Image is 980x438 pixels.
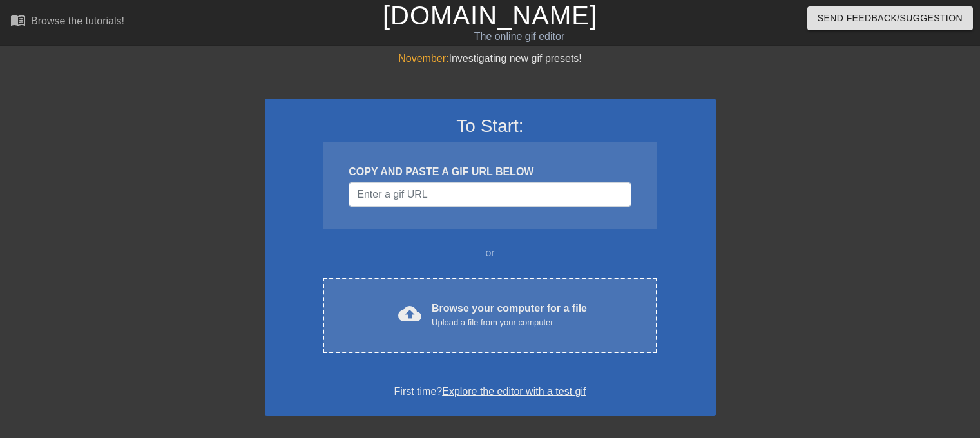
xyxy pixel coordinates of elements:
div: Investigating new gif presets! [265,51,716,66]
button: Send Feedback/Suggestion [807,6,973,30]
span: Send Feedback/Suggestion [818,10,963,26]
span: menu_book [10,12,26,28]
a: Browse the tutorials! [10,12,124,32]
div: Browse the tutorials! [31,15,124,26]
a: [DOMAIN_NAME] [383,1,597,30]
input: Username [349,182,631,207]
div: Upload a file from your computer [432,316,587,329]
span: November: [398,53,448,64]
div: COPY AND PASTE A GIF URL BELOW [349,164,631,180]
span: cloud_upload [398,302,421,325]
div: First time? [282,384,699,399]
div: Browse your computer for a file [432,301,587,329]
div: or [298,245,682,261]
a: Explore the editor with a test gif [442,386,586,397]
div: The online gif editor [333,29,706,44]
h3: To Start: [282,115,699,137]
